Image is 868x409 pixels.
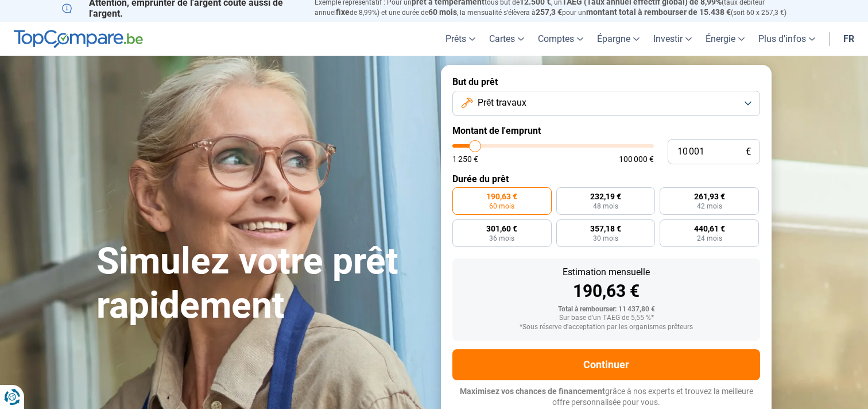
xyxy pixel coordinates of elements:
div: Estimation mensuelle [462,268,751,277]
a: Énergie [699,22,751,56]
div: Total à rembourser: 11 437,80 € [462,306,751,314]
span: 1 250 € [452,155,478,163]
a: Comptes [531,22,590,56]
span: 24 mois [697,235,722,242]
label: Montant de l'emprunt [452,125,760,136]
span: 48 mois [593,203,618,210]
a: Prêts [439,22,482,56]
img: TopCompare [14,30,143,48]
span: 440,61 € [694,225,725,233]
a: Plus d'infos [751,22,822,56]
button: Continuer [452,349,760,380]
span: 60 mois [489,203,514,210]
span: 60 mois [428,7,457,17]
a: Épargne [590,22,646,56]
span: 261,93 € [694,192,725,200]
button: Prêt travaux [452,91,760,116]
div: 190,63 € [462,283,751,300]
span: 36 mois [489,235,514,242]
span: 232,19 € [590,192,621,200]
label: Durée du prêt [452,173,760,184]
span: fixe [336,7,350,17]
a: Investir [646,22,699,56]
div: *Sous réserve d'acceptation par les organismes prêteurs [462,323,751,331]
label: But du prêt [452,76,760,87]
span: 301,60 € [486,225,517,233]
span: 257,3 € [536,7,562,17]
a: Cartes [482,22,531,56]
a: fr [836,22,861,56]
div: Sur base d'un TAEG de 5,55 %* [462,314,751,322]
span: montant total à rembourser de 15.438 € [586,7,731,17]
span: € [746,147,751,157]
span: 100 000 € [619,155,654,163]
span: Maximisez vos chances de financement [460,387,605,396]
span: 42 mois [697,203,722,210]
span: Prêt travaux [478,97,526,109]
span: 357,18 € [590,225,621,233]
span: 30 mois [593,235,618,242]
p: grâce à nos experts et trouvez la meilleure offre personnalisée pour vous. [452,386,760,408]
span: 190,63 € [486,192,517,200]
h1: Simulez votre prêt rapidement [96,240,427,328]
